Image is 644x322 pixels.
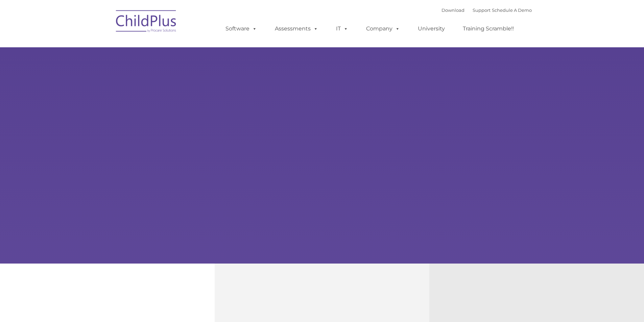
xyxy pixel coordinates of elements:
[219,22,264,35] a: Software
[411,22,452,35] a: University
[442,7,464,13] a: Download
[268,22,325,35] a: Assessments
[359,22,407,35] a: Company
[456,22,521,35] a: Training Scramble!!
[329,22,355,35] a: IT
[442,7,532,13] font: |
[492,7,532,13] a: Schedule A Demo
[473,7,491,13] a: Support
[113,5,180,39] img: ChildPlus by Procare Solutions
